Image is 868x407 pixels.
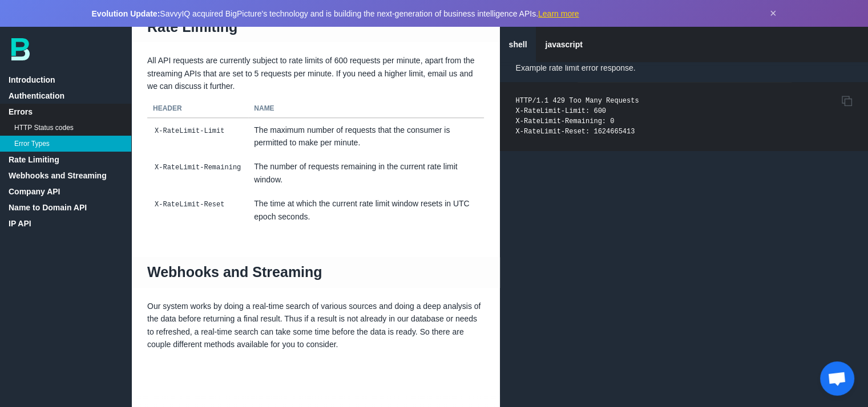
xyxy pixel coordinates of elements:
h1: Rate Limiting [131,11,500,42]
div: Mots-clés [142,67,175,75]
button: Dismiss announcement [770,7,777,20]
div: v 4.0.25 [32,18,56,27]
span: SavvyIQ acquired BigPicture's technology and is building the next-generation of business intellig... [92,9,579,18]
p: All API requests are currently subject to rate limits of 600 requests per minute, apart from the ... [131,54,500,92]
code: X-RateLimit-Limit [153,125,226,137]
td: The number of requests remaining in the current rate limit window. [248,154,483,192]
td: The time at which the current rate limit window resets in UTC epoch seconds. [248,192,483,229]
th: Header [147,100,248,117]
p: Our system works by doing a real-time search of various sources and doing a deep analysis of the ... [131,300,500,351]
strong: Evolution Update: [92,9,160,18]
img: tab_keywords_by_traffic_grey.svg [130,66,139,75]
code: X-RateLimit-Remaining [153,162,243,173]
a: javascript [536,27,591,62]
div: Ouvrir le chat [820,361,854,396]
a: Learn more [538,9,579,18]
img: bp-logo-B-teal.svg [11,38,30,60]
img: website_grey.svg [18,30,27,39]
a: shell [500,27,536,62]
code: HTTP/1.1 429 Too Many Requests X-RateLimit-Limit: 600 X-RateLimit-Remaining: 0 X-RateLimit-Reset:... [516,97,639,136]
div: Domaine: [DOMAIN_NAME] [30,30,129,39]
img: logo_orange.svg [18,18,27,27]
td: The maximum number of requests that the consumer is permitted to make per minute. [248,117,483,154]
h1: Webhooks and Streaming [131,257,500,288]
img: tab_domain_overview_orange.svg [46,66,55,75]
code: X-RateLimit-Reset [153,199,226,210]
div: Domaine [59,67,88,75]
th: Name [248,100,483,117]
